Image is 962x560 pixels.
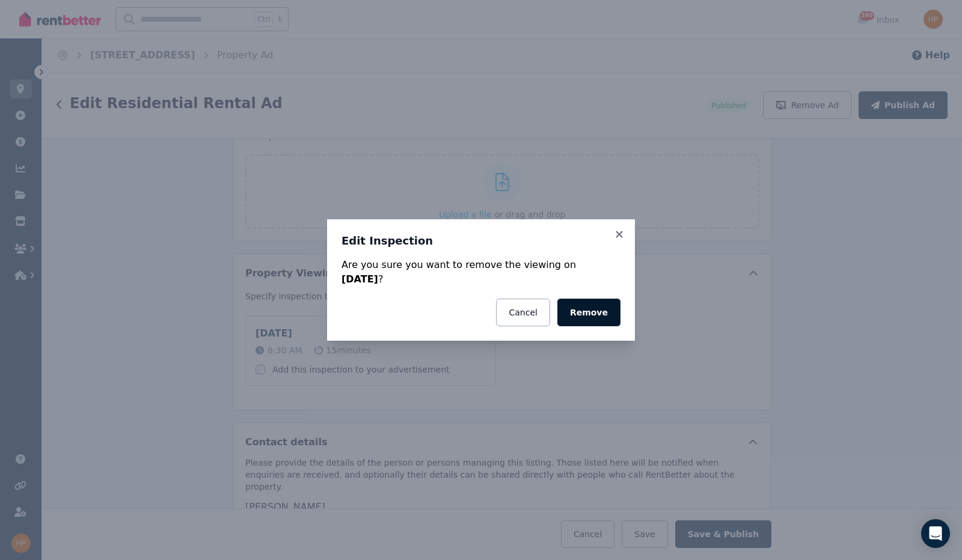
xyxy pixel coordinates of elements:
strong: [DATE] [342,273,378,285]
button: Remove [557,299,620,326]
div: Open Intercom Messenger [921,519,950,548]
h3: Edit Inspection [342,234,620,248]
button: Cancel [496,299,550,326]
div: Are you sure you want to remove the viewing on ? [342,258,620,287]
